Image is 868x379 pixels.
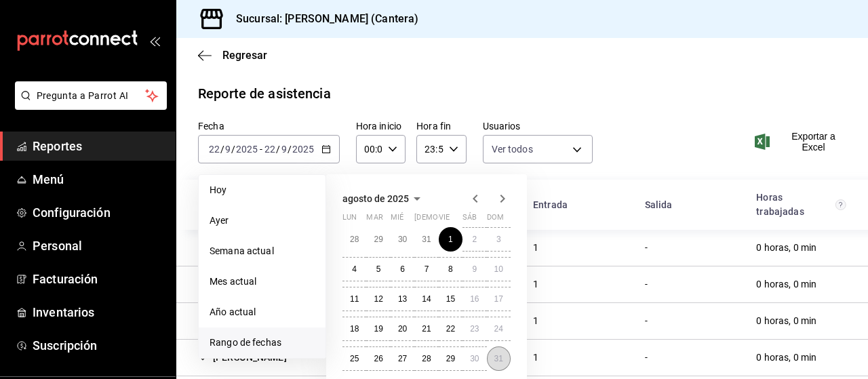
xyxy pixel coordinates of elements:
[472,235,477,244] abbr: 2 de agosto de 2025
[374,354,382,363] abbr: 26 de agosto de 2025
[470,294,479,304] abbr: 16 de agosto de 2025
[745,345,827,370] div: Cell
[494,324,503,334] abbr: 24 de agosto de 2025
[187,193,410,218] div: HeadCell
[235,144,258,155] input: ----
[745,308,827,334] div: Cell
[33,137,165,155] span: Reportes
[210,214,315,228] span: Ayer
[350,354,359,363] abbr: 25 de agosto de 2025
[391,213,403,227] abbr: miércoles
[198,49,267,62] button: Regresar
[366,287,390,311] button: 12 de agosto de 2025
[446,294,455,304] abbr: 15 de agosto de 2025
[33,203,165,222] span: Configuración
[835,199,846,210] svg: El total de horas trabajadas por usuario es el resultado de la suma redondeada del registro de ho...
[398,294,407,304] abbr: 13 de agosto de 2025
[264,144,276,155] input: --
[414,317,438,341] button: 21 de agosto de 2025
[398,235,407,244] abbr: 30 de julio de 2025
[342,346,366,371] button: 25 de agosto de 2025
[187,308,298,334] div: Cell
[342,191,425,207] button: agosto de 2025
[446,324,455,334] abbr: 22 de agosto de 2025
[356,121,406,131] label: Hora inicio
[462,257,486,281] button: 9 de agosto de 2025
[425,264,429,274] abbr: 7 de agosto de 2025
[422,294,431,304] abbr: 14 de agosto de 2025
[439,213,450,227] abbr: viernes
[448,264,453,274] abbr: 8 de agosto de 2025
[176,266,868,303] div: Row
[522,193,634,218] div: HeadCell
[198,83,331,104] div: Reporte de asistencia
[494,264,503,274] abbr: 10 de agosto de 2025
[350,324,359,334] abbr: 18 de agosto de 2025
[210,275,315,289] span: Mes actual
[391,346,414,371] button: 27 de agosto de 2025
[492,142,533,156] span: Ver todos
[439,346,462,371] button: 29 de agosto de 2025
[33,237,165,255] span: Personal
[350,294,359,304] abbr: 11 de agosto de 2025
[33,170,165,188] span: Menú
[414,257,438,281] button: 7 de agosto de 2025
[366,257,390,281] button: 5 de agosto de 2025
[634,193,746,218] div: HeadCell
[374,235,382,244] abbr: 29 de julio de 2025
[414,287,438,311] button: 14 de agosto de 2025
[745,272,827,297] div: Cell
[487,227,511,252] button: 3 de agosto de 2025
[342,227,366,252] button: 28 de julio de 2025
[176,340,868,376] div: Row
[352,264,357,274] abbr: 4 de agosto de 2025
[487,346,511,371] button: 31 de agosto de 2025
[470,354,479,363] abbr: 30 de agosto de 2025
[391,257,414,281] button: 6 de agosto de 2025
[462,317,486,341] button: 23 de agosto de 2025
[210,183,315,197] span: Hoy
[210,336,315,350] span: Rango de fechas
[366,317,390,341] button: 19 de agosto de 2025
[366,346,390,371] button: 26 de agosto de 2025
[220,144,224,155] span: /
[483,121,593,131] label: Usuarios
[448,235,453,244] abbr: 1 de agosto de 2025
[422,354,431,363] abbr: 28 de agosto de 2025
[210,244,315,258] span: Semana actual
[33,336,165,355] span: Suscripción
[757,131,846,153] span: Exportar a Excel
[374,294,382,304] abbr: 12 de agosto de 2025
[224,144,231,155] input: --
[342,257,366,281] button: 4 de agosto de 2025
[342,193,409,204] span: agosto de 2025
[487,257,511,281] button: 10 de agosto de 2025
[494,294,503,304] abbr: 17 de agosto de 2025
[398,354,407,363] abbr: 27 de agosto de 2025
[462,287,486,311] button: 16 de agosto de 2025
[288,144,292,155] span: /
[187,345,298,370] div: Cell
[470,324,479,334] abbr: 23 de agosto de 2025
[225,11,418,27] h3: Sucursal: [PERSON_NAME] (Cantera)
[487,287,511,311] button: 17 de agosto de 2025
[9,98,167,113] a: Pregunta a Parrot AI
[374,324,382,334] abbr: 19 de agosto de 2025
[187,272,298,297] div: Cell
[210,305,315,319] span: Año actual
[398,324,407,334] abbr: 20 de agosto de 2025
[446,354,455,363] abbr: 29 de agosto de 2025
[414,213,494,227] abbr: jueves
[391,227,414,252] button: 30 de julio de 2025
[15,81,167,110] button: Pregunta a Parrot AI
[187,235,284,260] div: Cell
[208,144,220,155] input: --
[391,317,414,341] button: 20 de agosto de 2025
[260,144,262,155] span: -
[350,235,359,244] abbr: 28 de julio de 2025
[366,227,390,252] button: 29 de julio de 2025
[634,308,658,334] div: Cell
[366,213,382,227] abbr: martes
[149,35,160,46] button: open_drawer_menu
[414,346,438,371] button: 28 de agosto de 2025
